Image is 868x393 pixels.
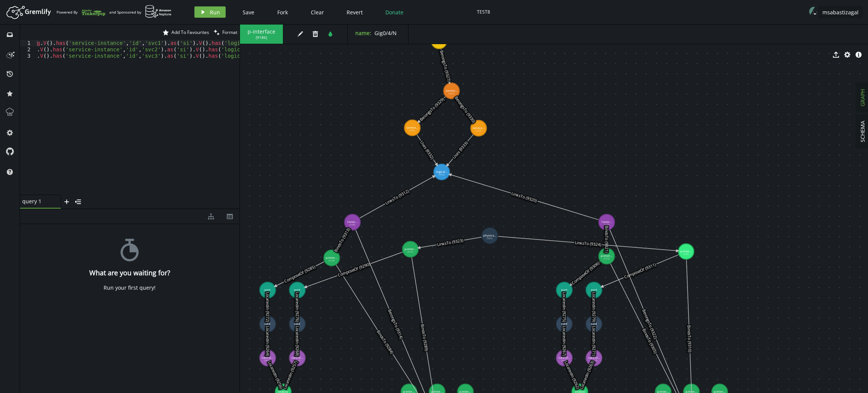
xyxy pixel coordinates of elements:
text: LinksTo (9323) [437,238,463,247]
tspan: card [561,322,567,326]
tspan: card-sl... [588,356,599,360]
tspan: (9129) [329,259,335,262]
span: GRAPH [859,89,866,106]
span: query 1 [22,198,52,205]
tspan: physica... [483,233,496,237]
tspan: (9231) [409,129,415,132]
text: LocatedIn (9275) [562,292,567,322]
tspan: l-inter... [602,220,612,224]
text: LocatedIn (9267) [562,326,567,356]
tspan: service... [473,126,484,130]
tspan: (9174) [604,257,610,260]
text: BindsTo (9289) [420,324,429,351]
tspan: port [561,288,567,292]
span: p-interface [248,28,275,35]
tspan: service... [446,89,457,92]
tspan: (9189) [349,223,355,226]
text: LocatedIn (9271) [591,326,596,356]
div: and Sponsored by [109,5,172,19]
tspan: (9074) [591,325,597,328]
span: Format [222,29,237,35]
button: Add To Favourites [160,25,211,40]
button: Format [211,25,240,40]
span: Donate [385,9,403,16]
tspan: (9086) [561,291,567,294]
h4: What are you waiting for? [89,269,170,277]
span: Revert [347,9,363,16]
tspan: (9201) [487,237,493,240]
tspan: (9234) [475,129,481,132]
tspan: (9032) [294,359,300,362]
tspan: p-inter... [405,247,416,251]
text: LocatedIn (9272) [265,292,270,322]
tspan: card-sl... [559,356,570,360]
tspan: card [591,322,597,326]
label: name : [355,29,371,37]
tspan: (9219) [436,42,442,45]
span: Save [243,9,254,16]
tspan: p-inter... [326,256,337,259]
span: Run [210,9,220,16]
span: Add To Favourites [171,29,209,35]
tspan: card [294,322,300,326]
button: Revert [341,6,368,18]
text: LocatedIn (9264) [265,326,270,356]
text: BindsTo (9321) [604,226,609,253]
div: 1 [20,40,35,46]
tspan: card-sl... [262,356,273,360]
tspan: port [264,288,270,292]
button: msabastizagal [819,6,862,18]
tspan: (9210) [439,173,445,176]
span: Clear [311,9,324,16]
tspan: (9089) [294,291,300,294]
img: AWS Neptune [145,5,172,18]
tspan: port [294,288,300,292]
button: Run [194,6,226,18]
tspan: card-sl... [292,356,303,360]
text: LocatedIn (9279) [591,292,596,322]
tspan: l-inter... [347,220,358,224]
tspan: logical... [436,170,447,173]
div: TEST8 [477,9,490,15]
button: Fork [271,6,294,18]
tspan: p-inter... [680,249,692,253]
tspan: p-inter... [601,254,612,258]
span: Gig0/4/N [374,29,397,37]
tspan: (9186) [683,253,689,256]
tspan: (9029) [264,359,270,362]
span: ( 9186 ) [256,35,267,40]
tspan: (9077) [264,291,270,294]
tspan: (9065) [294,325,300,328]
tspan: (9047) [561,359,567,362]
tspan: (9062) [561,325,567,328]
span: msabastizagal [822,9,859,16]
tspan: card [264,322,270,326]
span: SCHEMA [859,121,866,142]
tspan: (9198) [604,223,610,226]
div: Powered By [57,6,105,19]
text: BindsTo (9310) [686,325,693,352]
button: Save [237,6,260,18]
tspan: (9225) [448,92,454,95]
tspan: service... [406,126,418,129]
div: 3 [20,53,35,59]
tspan: (9098) [591,291,597,294]
div: 2 [20,46,35,53]
text: LocatedIn (9276) [295,292,300,322]
text: LocatedIn (9268) [295,326,300,356]
tspan: port [591,288,597,292]
span: Fork [277,9,288,16]
tspan: (9053) [264,325,270,328]
div: Run your first query! [104,284,156,291]
tspan: (9141) [407,250,413,253]
button: Donate [380,6,409,18]
button: Clear [305,6,330,18]
tspan: (9050) [591,359,597,362]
